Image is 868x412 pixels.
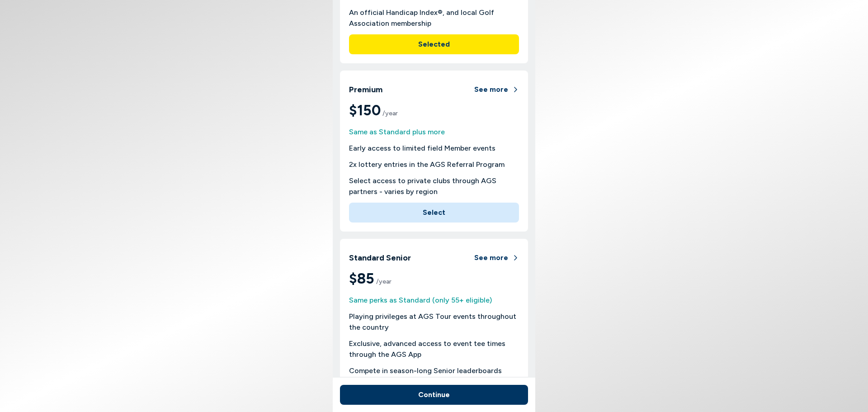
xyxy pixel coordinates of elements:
span: Same as Standard plus more [349,127,519,137]
li: Early access to limited field Member events [349,143,519,154]
li: An official Handicap Index®, and local Golf Association membership [349,7,519,29]
li: Exclusive, advanced access to event tee times through the AGS App [349,338,519,360]
button: See more [474,248,519,268]
h2: Standard Senior [349,252,411,264]
span: Same perks as Standard (only 55+ eligible) [349,295,519,306]
h2: Premium [349,84,382,96]
button: Selected [349,34,519,54]
span: /year [382,109,398,117]
button: See more [474,80,519,99]
b: $85 [349,268,519,289]
li: Playing privileges at AGS Tour events throughout the country [349,311,519,333]
span: /year [376,278,392,285]
button: Select [349,203,519,223]
b: $150 [349,99,519,121]
li: Compete in season-long Senior leaderboards (55+) and standard flights [349,365,519,387]
button: Continue [340,385,528,405]
li: Select access to private clubs through AGS partners - varies by region [349,175,519,197]
li: 2x lottery entries in the AGS Referral Program [349,159,519,170]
